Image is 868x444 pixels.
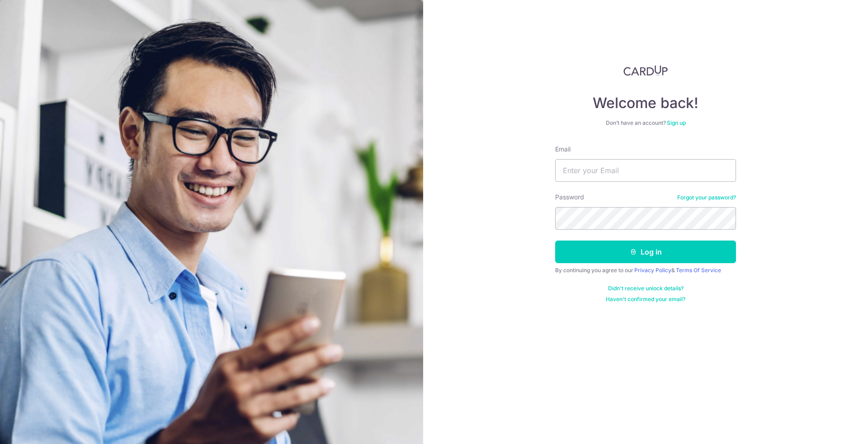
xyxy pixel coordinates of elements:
label: Email [555,145,571,154]
input: Enter your Email [555,159,736,182]
h4: Welcome back! [555,94,736,112]
a: Didn't receive unlock details? [608,285,684,292]
a: Forgot your password? [677,194,736,201]
div: Don’t have an account? [555,119,736,127]
div: By continuing you agree to our & [555,267,736,274]
a: Haven't confirmed your email? [606,296,685,303]
button: Log in [555,241,736,263]
label: Password [555,193,584,202]
img: CardUp Logo [623,65,668,76]
a: Terms Of Service [676,267,721,274]
a: Sign up [667,119,686,126]
a: Privacy Policy [634,267,671,274]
